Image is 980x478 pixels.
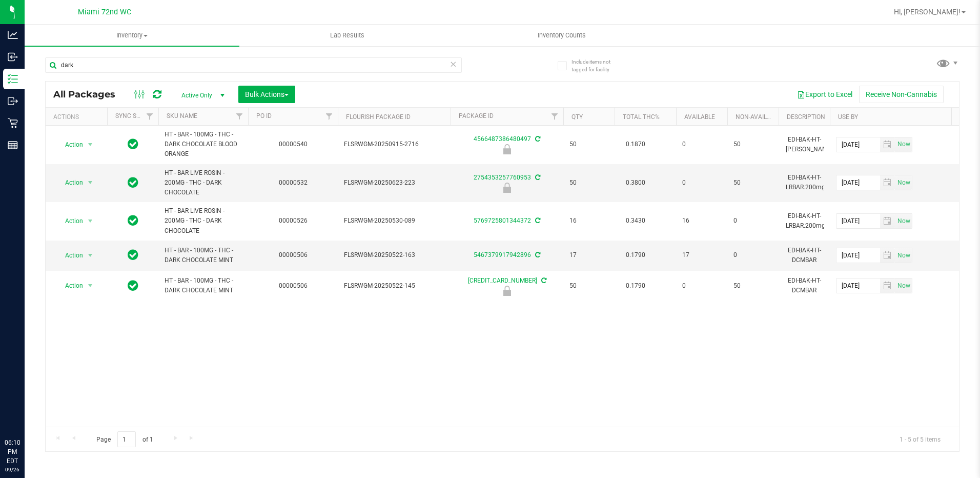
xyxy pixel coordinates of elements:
[474,174,531,181] a: 2754353257760953
[571,113,583,121] a: Qty
[682,250,721,260] span: 17
[344,178,444,188] span: FLSRWGM-20250623-223
[449,183,565,193] div: Newly Received
[733,178,772,188] span: 50
[895,278,912,293] span: Set Current date
[8,118,18,128] inline-svg: Retail
[5,466,20,473] p: 09/26
[733,216,772,226] span: 0
[165,276,242,295] span: HT - BAR - 100MG - THC - DARK CHOCOLATE MINT
[880,175,895,190] span: select
[344,216,444,226] span: FLSRWGM-20250530-089
[880,137,895,152] span: select
[891,431,949,447] span: 1 - 5 of 5 items
[621,248,650,263] span: 0.1790
[53,89,126,100] span: All Packages
[8,96,18,106] inline-svg: Outbound
[344,140,444,149] span: FLSRWGM-20250915-2716
[344,281,444,291] span: FLSRWGM-20250522-145
[8,140,18,150] inline-svg: Reports
[569,178,608,188] span: 50
[468,277,537,284] a: [CREDIT_CARD_NUMBER]
[684,113,715,121] a: Available
[128,175,138,190] span: In Sync
[279,141,308,148] a: 00000540
[785,245,824,266] div: EDI-BAK-HT-DCMBAR
[895,214,912,229] span: Set Current date
[569,281,608,291] span: 50
[128,248,138,262] span: In Sync
[8,30,18,40] inline-svg: Analytics
[682,178,721,188] span: 0
[880,278,895,293] span: select
[534,251,540,258] span: Sync from Compliance System
[165,246,242,265] span: HT - BAR - 100MG - THC - DARK CHOCOLATE MINT
[56,175,84,190] span: Action
[84,175,97,190] span: select
[787,113,825,121] a: Description
[279,282,308,289] a: 00000506
[53,113,103,121] div: Actions
[621,175,650,190] span: 0.3800
[621,278,650,293] span: 0.1790
[56,278,84,293] span: Action
[785,210,824,232] div: EDI-BAK-HT-LRBAR.200mg
[546,108,563,125] a: Filter
[880,248,895,263] span: select
[128,137,138,151] span: In Sync
[534,217,540,224] span: Sync from Compliance System
[455,25,669,46] a: Inventory Counts
[733,281,772,291] span: 50
[238,86,295,103] button: Bulk Actions
[84,214,97,228] span: select
[736,113,781,121] a: Non-Available
[474,251,531,258] a: 5467379917942896
[534,174,540,181] span: Sync from Compliance System
[117,431,136,447] input: 1
[239,25,454,46] a: Lab Results
[623,113,660,121] a: Total THC%
[569,250,608,260] span: 17
[682,216,721,226] span: 16
[56,137,84,152] span: Action
[167,112,197,120] a: SKU Name
[895,175,912,190] span: Set Current date
[245,90,289,98] span: Bulk Actions
[895,214,912,228] span: select
[128,213,138,228] span: In Sync
[279,251,308,258] a: 00000506
[895,248,912,263] span: Set Current date
[785,275,824,296] div: EDI-BAK-HT-DCMBAR
[894,8,961,16] span: Hi, [PERSON_NAME]!
[25,25,239,46] a: Inventory
[880,214,895,228] span: select
[346,113,411,121] a: Flourish Package ID
[449,144,565,154] div: Launch Hold
[571,58,623,73] span: Include items not tagged for facility
[56,248,84,263] span: Action
[165,206,242,236] span: HT - BAR LIVE ROSIN - 200MG - THC - DARK CHOCOLATE
[450,57,457,71] span: Clear
[5,438,20,466] p: 06:10 PM EDT
[785,134,824,155] div: EDI-BAK-HT-[PERSON_NAME]
[8,52,18,62] inline-svg: Inbound
[279,217,308,224] a: 00000526
[88,431,161,447] span: Page of 1
[859,86,944,103] button: Receive Non-Cannabis
[682,281,721,291] span: 0
[682,140,721,149] span: 0
[569,216,608,226] span: 16
[540,277,546,284] span: Sync from Compliance System
[25,31,239,40] span: Inventory
[231,108,248,125] a: Filter
[621,213,650,228] span: 0.3430
[84,278,97,293] span: select
[895,248,912,263] span: select
[256,112,272,120] a: PO ID
[895,137,912,152] span: select
[78,8,131,16] span: Miami 72nd WC
[790,86,859,103] button: Export to Excel
[165,130,242,160] span: HT - BAR - 100MG - THC - DARK CHOCOLATE BLOOD ORANGE
[449,286,565,296] div: Newly Received
[279,179,308,186] a: 00000532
